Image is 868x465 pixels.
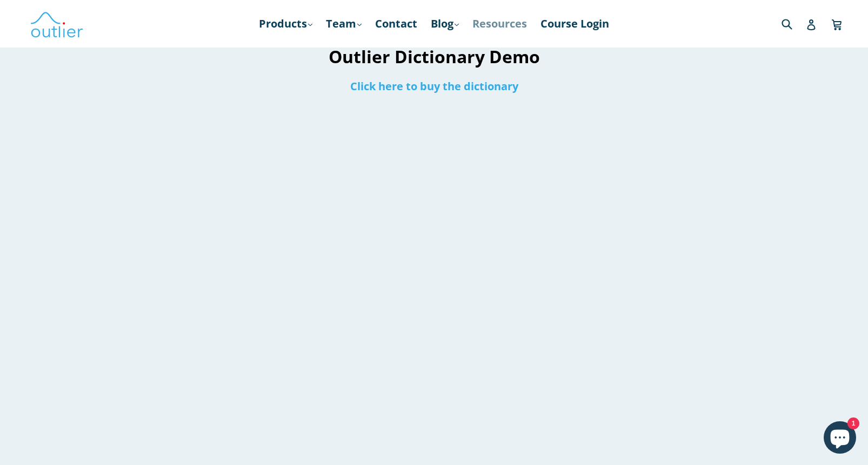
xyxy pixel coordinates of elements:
[535,14,615,33] a: Course Login
[467,14,532,33] a: Resources
[425,14,464,33] a: Blog
[253,14,318,33] a: Products
[30,8,84,39] img: Outlier Linguistics
[321,14,367,33] a: Team
[820,421,859,456] inbox-online-store-chat: Shopify online store chat
[779,12,809,35] input: Search
[370,14,423,33] a: Contact
[223,45,646,68] h1: Outlier Dictionary Demo
[350,79,518,93] a: Click here to buy the dictionary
